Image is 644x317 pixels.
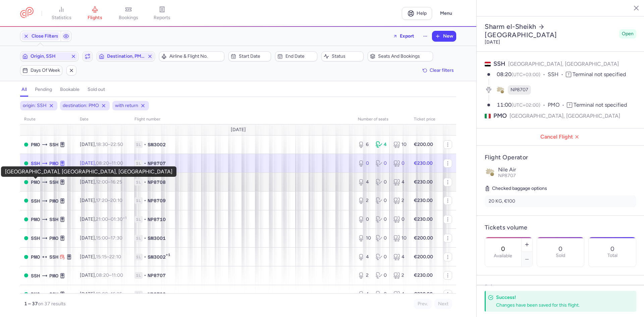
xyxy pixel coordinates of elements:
time: 11:00 [497,102,512,108]
time: 01:30 [111,216,126,222]
span: Sharm el-Sheikh International Airport, Sharm el-Sheikh, Egypt [49,178,58,186]
span: [DATE], [80,179,122,185]
span: Clear filters [430,68,454,73]
span: • [144,254,146,260]
span: • [144,179,146,186]
time: 08:20 [96,272,109,278]
div: 0 [358,160,370,167]
span: NP8708 [148,291,166,298]
span: Days of week [31,68,60,73]
p: 0 [610,246,614,252]
span: New [443,34,453,39]
span: Sharm el-Sheikh International Airport, Sharm el-Sheikh, Egypt [31,234,40,242]
time: 21:00 [96,216,108,222]
span: [DATE], [80,272,123,278]
time: [DATE] [485,39,500,45]
span: Sharm el-Sheikh International Airport, Sharm el-Sheikh, Egypt [49,253,58,261]
span: SSH [493,60,505,67]
h4: sold out [88,87,105,93]
button: End date [275,51,317,61]
span: NP8709 [148,197,166,204]
span: – [96,160,123,166]
p: Nile Air [498,167,636,173]
div: 4 [358,254,370,260]
div: 0 [376,272,388,279]
span: 1L [135,160,143,167]
label: Available [494,253,512,259]
span: OPEN [24,180,28,184]
span: Terminal not specified [573,71,626,77]
span: on 37 results [38,301,66,307]
button: Export [388,31,419,42]
h4: Success! [496,294,622,301]
a: flights [78,6,112,21]
strong: €230.00 [414,198,433,203]
h4: Tickets volume [485,224,636,231]
strong: 1 – 37 [24,301,38,307]
time: 16:25 [111,179,122,185]
span: 1L [135,254,143,260]
button: Origin, SSH [20,51,78,61]
span: Start date [239,54,268,59]
h4: all [21,87,27,93]
strong: €230.00 [414,160,433,166]
span: Origin, SSH [31,54,68,59]
div: 0 [376,254,388,260]
span: – [96,272,123,278]
p: 0 [558,246,562,252]
a: reports [145,6,179,21]
span: PMO [548,101,567,109]
div: 0 [393,216,406,223]
span: Destination, PMO [107,54,145,59]
span: [DATE], [80,160,123,166]
span: OPEN [24,161,28,165]
span: SSH [31,272,40,279]
span: Airline & Flight No. [169,54,222,59]
button: Seats and bookings [368,51,433,61]
time: 17:20 [96,198,108,203]
strong: €230.00 [414,216,433,222]
span: NP8707 [148,272,166,279]
span: – [96,254,121,260]
span: – [96,198,122,203]
h5: Checked baggage options [485,184,636,193]
span: OPEN [24,217,28,221]
span: [DATE], [80,235,122,241]
th: date [76,114,130,124]
span: NP8710 [148,216,166,223]
span: • [144,291,146,298]
span: Close Filters [32,34,58,39]
div: 4 [393,254,406,260]
div: 4 [358,291,370,298]
h2: Sharm el-Sheikh [GEOGRAPHIC_DATA] [485,22,616,39]
time: 08:20 [497,71,512,77]
span: NP8707 [498,173,516,178]
h4: pending [35,87,52,93]
span: Sharm el-Sheikh International Airport, Sharm el-Sheikh, Egypt [31,197,40,205]
div: 4 [376,141,388,148]
div: 2 [358,272,370,279]
time: 11:00 [112,160,123,166]
div: 0 [376,291,388,298]
span: • [144,141,146,148]
div: 10 [393,141,406,148]
span: NP8708 [148,179,166,186]
button: New [432,31,456,41]
div: [GEOGRAPHIC_DATA], [GEOGRAPHIC_DATA], [GEOGRAPHIC_DATA] [5,169,172,175]
div: 4 [393,179,406,186]
sup: +1 [123,216,126,220]
span: 1L [135,235,143,242]
button: Status [321,51,364,61]
span: • [144,235,146,242]
strong: €200.00 [414,235,433,241]
h4: Flight Operator [485,154,636,161]
li: 20 KG, €100 [485,195,636,207]
span: SM3002 [148,141,166,148]
span: Punta Raisi, Palermo, Italy [49,234,58,242]
span: [GEOGRAPHIC_DATA], [GEOGRAPHIC_DATA] [509,112,620,120]
span: Punta Raisi, Palermo, Italy [31,290,40,298]
div: 4 [393,291,406,298]
span: Sharm el-Sheikh International Airport, Sharm el-Sheikh, Egypt [49,141,58,148]
time: 16:25 [111,291,122,297]
span: destination: PMO [63,102,99,109]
